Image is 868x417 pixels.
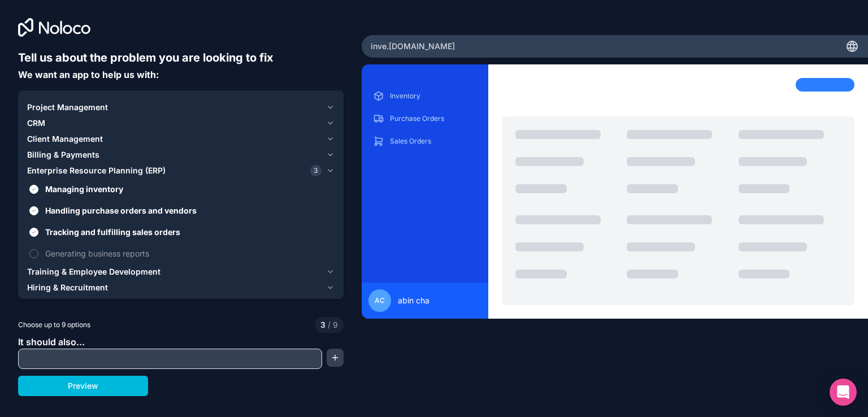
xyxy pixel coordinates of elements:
span: It should also... [18,336,85,347]
span: Managing inventory [45,183,332,195]
button: Handling purchase orders and vendors [29,206,38,215]
div: Open Intercom Messenger [830,379,857,406]
span: Client Management [27,133,103,145]
span: 9 [325,319,338,331]
button: Managing inventory [29,185,38,194]
h6: Tell us about the problem you are looking to fix [18,50,344,66]
div: Enterprise Resource Planning (ERP)3 [27,179,335,264]
span: Enterprise Resource Planning (ERP) [27,165,166,176]
button: Enterprise Resource Planning (ERP)3 [27,163,335,179]
span: abin cha [398,295,429,306]
button: Preview [18,376,148,396]
span: Hiring & Recruitment [27,282,108,293]
span: Training & Employee Development [27,266,160,277]
span: CRM [27,118,45,129]
button: Client Management [27,131,335,147]
button: CRM [27,115,335,131]
span: Project Management [27,102,108,113]
span: Tracking and fulfilling sales orders [45,226,332,238]
span: inve .[DOMAIN_NAME] [371,41,455,52]
button: Tracking and fulfilling sales orders [29,228,38,237]
span: 3 [320,319,325,331]
div: scrollable content [371,87,479,273]
span: Team & HR Management [27,298,121,309]
span: ac [375,296,385,305]
span: Generating business reports [45,247,332,259]
span: / [328,320,331,329]
span: Choose up to 9 options [18,320,90,330]
span: Handling purchase orders and vendors [45,205,332,216]
button: Generating business reports [29,249,38,258]
p: Purchase Orders [390,114,477,123]
button: Billing & Payments [27,147,335,163]
button: Project Management [27,99,335,115]
button: Training & Employee Development [27,264,335,280]
span: We want an app to help us with: [18,69,159,80]
button: Team & HR Management [27,296,335,311]
button: Hiring & Recruitment [27,280,335,296]
p: Inventory [390,92,477,101]
span: Billing & Payments [27,149,99,160]
span: 3 [310,165,322,176]
p: Sales Orders [390,137,477,146]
